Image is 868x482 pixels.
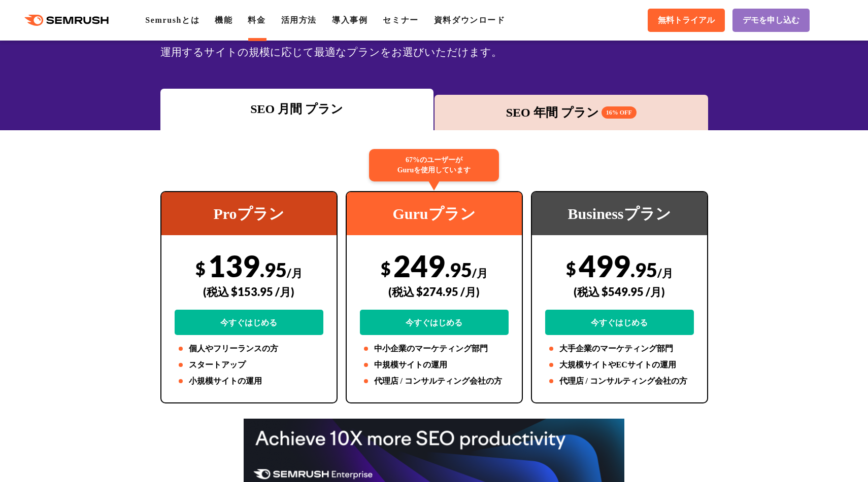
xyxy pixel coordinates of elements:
span: 16% OFF [602,106,637,119]
div: SEO 年間 プラン [440,103,703,122]
a: 資料ダウンロード [434,16,506,24]
li: 小規模サイトの運用 [175,375,323,387]
li: スタートアップ [175,359,323,371]
span: 無料トライアル [658,15,715,26]
a: 今すぐはじめる [360,310,509,335]
div: Businessプラン [532,192,707,235]
li: 代理店 / コンサルティング会社の方 [360,375,509,387]
a: 機能 [215,16,232,24]
div: Proプラン [161,192,337,235]
li: 大規模サイトやECサイトの運用 [545,359,694,371]
div: 67%のユーザーが Guruを使用しています [369,149,499,181]
a: 活用方法 [281,16,317,24]
div: Guruプラン [347,192,522,235]
li: 大手企業のマーケティング部門 [545,343,694,355]
a: 無料トライアル [648,9,725,32]
div: (税込 $274.95 /月) [360,274,509,310]
span: .95 [630,258,657,281]
div: (税込 $549.95 /月) [545,274,694,310]
a: Semrushとは [145,16,199,24]
span: $ [195,258,206,279]
li: 代理店 / コンサルティング会社の方 [545,375,694,387]
span: /月 [287,266,303,280]
div: 499 [545,248,694,335]
a: セミナー [383,16,418,24]
span: .95 [445,258,472,281]
span: /月 [472,266,488,280]
a: 今すぐはじめる [545,310,694,335]
a: 導入事例 [332,16,368,24]
span: デモを申し込む [743,15,799,26]
span: .95 [260,258,287,281]
div: (税込 $153.95 /月) [175,274,323,310]
div: SEO 月間 プラン [165,100,429,118]
li: 中規模サイトの運用 [360,359,509,371]
li: 個人やフリーランスの方 [175,343,323,355]
a: 料金 [248,16,265,24]
span: $ [566,258,576,279]
a: 今すぐはじめる [175,310,323,335]
a: デモを申し込む [732,9,810,32]
span: /月 [657,266,673,280]
li: 中小企業のマーケティング部門 [360,343,509,355]
div: 249 [360,248,509,335]
span: $ [381,258,391,279]
div: 139 [175,248,323,335]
